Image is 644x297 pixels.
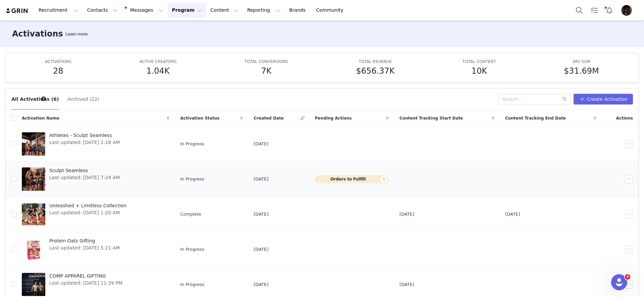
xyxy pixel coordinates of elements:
button: Create Activation [574,94,633,104]
span: [DATE] [254,176,268,182]
button: Recruitment [35,3,83,18]
span: In Progress [180,141,204,147]
span: Athletes - Sculpt Seamless [49,132,120,139]
span: [DATE] [399,211,414,218]
iframe: Intercom live chat [611,274,627,290]
span: COMP APPAREL GIFTING [49,273,122,280]
input: Search... [498,94,571,104]
button: Messages [122,3,167,18]
span: [DATE] [254,141,268,147]
h3: Activations [12,28,63,40]
span: Content Tracking End Date [505,115,566,121]
span: TOTAL CONVERSIONS [245,59,288,64]
span: In Progress [180,246,204,253]
span: In Progress [180,176,204,182]
span: Activation Name [22,115,59,121]
h5: 28 [53,65,63,77]
button: Contacts [83,3,122,18]
button: Profile [617,5,639,16]
span: TOTAL REVENUE [359,59,392,64]
span: TOTAL CONTENT [463,59,496,64]
span: Pending Actions [315,115,352,121]
span: [DATE] [254,281,268,288]
h5: 7K [261,65,272,77]
span: Last updated: [DATE] 5:21 AM [49,244,120,251]
a: Sculpt SeamlessLast updated: [DATE] 7:24 AM [22,166,169,193]
img: 8061d0c3-a1ba-481f-a335-54d78ee405e2.jpg [621,5,632,16]
a: Unleashed + Limitless CollectionLast updated: [DATE] 1:20 AM [22,201,169,228]
button: All Activations (6) [11,94,59,104]
span: IMV SUM [573,59,590,64]
span: Protein Oats Gifting [49,237,120,244]
button: Search [572,3,587,18]
span: Activation Status [180,115,219,121]
div: Tooltip anchor [41,96,47,102]
span: Last updated: [DATE] 11:39 PM [49,280,122,287]
span: Unleashed + Limitless Collection [49,202,126,209]
img: grin logo [5,8,29,14]
button: Notifications [602,3,617,18]
h5: $656.37K [356,65,394,77]
h5: 10K [472,65,487,77]
a: Tasks [587,3,602,18]
span: Created Date [254,115,284,121]
div: Actions [602,111,638,125]
a: Community [312,3,351,18]
h5: 1.04K [146,65,169,77]
span: Last updated: [DATE] 7:24 AM [49,174,120,181]
a: Protein Oats GiftingLast updated: [DATE] 5:21 AM [22,236,169,263]
span: [DATE] [399,281,414,288]
span: Last updated: [DATE] 2:18 AM [49,139,120,146]
button: Content [206,3,243,18]
span: 4 [625,274,630,280]
a: Brands [285,3,312,18]
div: Tooltip anchor [64,31,89,38]
i: icon: search [562,97,567,101]
span: Sculpt Seamless [49,167,120,174]
button: Reporting [243,3,285,18]
span: [DATE] [505,211,520,218]
span: ACTIVATIONS [45,59,71,64]
span: In Progress [180,281,204,288]
h5: $31.69M [564,65,599,77]
button: Program [168,3,206,18]
a: Athletes - Sculpt SeamlessLast updated: [DATE] 2:18 AM [22,131,169,157]
span: Last updated: [DATE] 1:20 AM [49,209,126,216]
span: Complete [180,211,201,218]
button: Orders to Fulfill1 [315,175,389,183]
span: ACTIVE CREATORS [139,59,176,64]
span: Content Tracking Start Date [399,115,463,121]
button: Archived (22) [67,94,99,104]
span: [DATE] [254,246,268,253]
span: [DATE] [254,211,268,218]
